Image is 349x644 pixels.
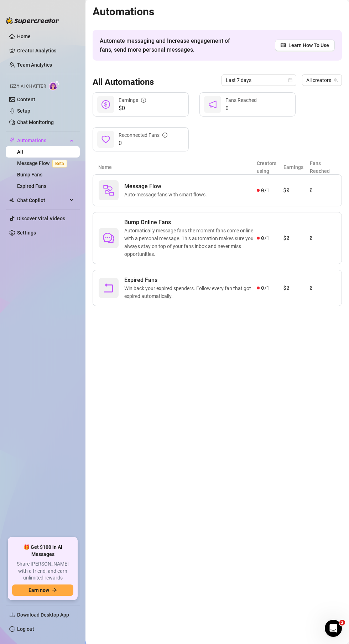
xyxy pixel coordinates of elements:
[119,96,146,104] div: Earnings
[17,183,46,189] a: Expired Fans
[124,218,257,227] span: Bump Online Fans
[261,234,269,242] span: 0 / 1
[306,75,338,86] span: All creators
[17,45,74,56] a: Creator Analytics
[283,234,309,242] article: $0
[124,284,257,300] span: Win back your expired spenders. Follow every fan that got expired automatically.
[141,98,146,103] span: info-circle
[100,36,237,54] span: Automate messaging and Increase engagement of fans, send more personal messages.
[124,276,257,284] span: Expired Fans
[17,160,70,166] a: Message FlowBeta
[101,135,110,144] span: heart
[49,80,60,91] img: AI Chatter
[283,163,310,171] article: Earnings
[225,104,257,113] span: 0
[119,104,146,113] span: $0
[261,284,269,292] span: 0 / 1
[17,149,23,155] a: All
[257,159,283,175] article: Creators using
[12,584,73,596] button: Earn nowarrow-right
[12,561,73,582] span: Share [PERSON_NAME] with a friend, and earn unlimited rewards
[17,230,36,236] a: Settings
[52,588,57,593] span: arrow-right
[225,97,257,103] span: Fans Reached
[12,544,73,558] span: 🎁 Get $100 in AI Messages
[17,135,68,146] span: Automations
[10,83,46,90] span: Izzy AI Chatter
[17,172,42,177] a: Bump Fans
[17,62,52,68] a: Team Analytics
[334,78,338,82] span: team
[103,185,114,196] img: svg%3e
[283,284,309,292] article: $0
[119,131,167,139] div: Reconnected Fans
[124,227,257,258] span: Automatically message fans the moment fans come online with a personal message. This automation m...
[93,77,154,88] h3: All Automations
[101,100,110,109] span: dollar
[98,163,257,171] article: Name
[17,626,34,632] a: Log out
[339,620,345,625] span: 2
[17,97,35,102] a: Content
[93,5,342,19] h2: Automations
[275,40,335,51] a: Learn How To Use
[261,186,269,194] span: 0 / 1
[103,232,114,244] span: comment
[288,78,292,82] span: calendar
[309,284,336,292] article: 0
[288,41,329,49] span: Learn How To Use
[52,160,67,168] span: Beta
[17,216,65,221] a: Discover Viral Videos
[309,234,336,242] article: 0
[124,191,210,199] span: Auto-message fans with smart flows.
[283,186,309,195] article: $0
[310,159,336,175] article: Fans Reached
[309,186,336,195] article: 0
[124,182,210,191] span: Message Flow
[162,133,167,138] span: info-circle
[17,34,31,39] a: Home
[9,138,15,143] span: thunderbolt
[17,108,30,114] a: Setup
[226,75,292,86] span: Last 7 days
[281,43,286,48] span: read
[17,612,69,618] span: Download Desktop App
[119,139,167,148] span: 0
[9,198,14,203] img: Chat Copilot
[17,119,54,125] a: Chat Monitoring
[208,100,217,109] span: notification
[17,195,68,206] span: Chat Copilot
[28,587,49,593] span: Earn now
[9,612,15,618] span: download
[103,282,114,294] span: rollback
[325,620,342,637] iframe: Intercom live chat
[6,17,59,24] img: logo-BBDzfeDw.svg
